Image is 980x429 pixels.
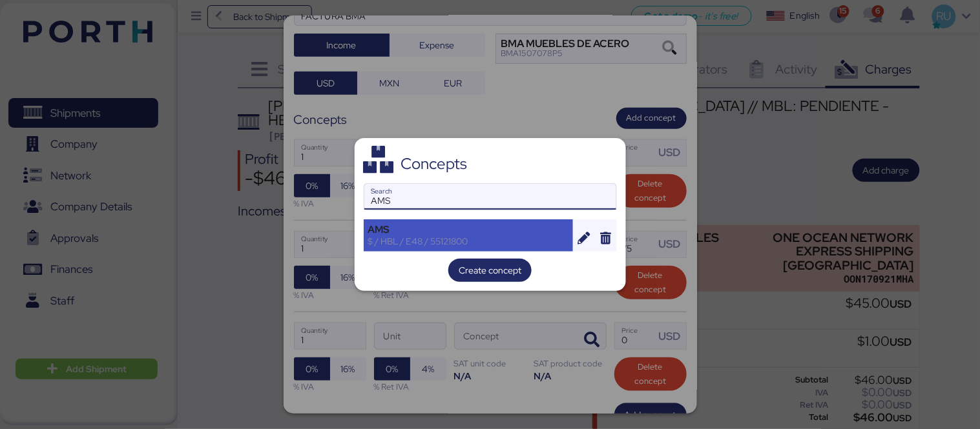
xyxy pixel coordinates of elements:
div: $ / HBL / E48 / 55121800 [368,235,569,247]
input: Search [364,184,616,210]
div: AMS [368,224,569,235]
div: Concepts [401,158,467,170]
button: Create concept [448,259,532,282]
span: Create concept [459,263,521,278]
